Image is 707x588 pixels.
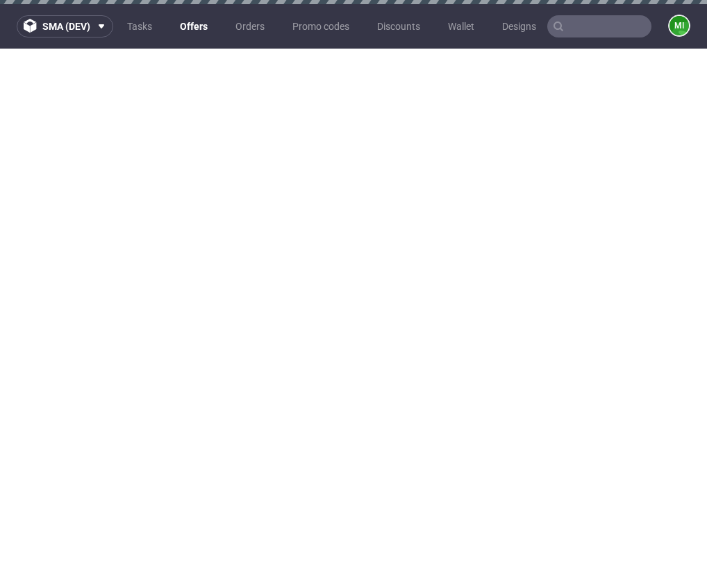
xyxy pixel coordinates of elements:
[284,15,358,37] a: Promo codes
[227,15,273,37] a: Orders
[172,15,216,37] a: Offers
[119,15,160,37] a: Tasks
[369,15,429,37] a: Discounts
[42,22,90,31] span: sma (dev)
[440,15,483,37] a: Wallet
[17,15,113,37] button: sma (dev)
[494,15,544,37] a: Designs
[669,16,689,35] figcaption: mi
